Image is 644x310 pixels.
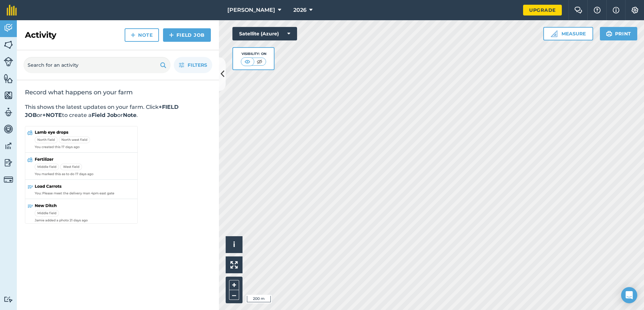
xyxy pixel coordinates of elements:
img: A cog icon [631,7,639,13]
img: svg+xml;base64,PD94bWwgdmVyc2lvbj0iMS4wIiBlbmNvZGluZz0idXRmLTgiPz4KPCEtLSBHZW5lcmF0b3I6IEFkb2JlIE... [4,23,13,33]
img: svg+xml;base64,PD94bWwgdmVyc2lvbj0iMS4wIiBlbmNvZGluZz0idXRmLTgiPz4KPCEtLSBHZW5lcmF0b3I6IEFkb2JlIE... [4,141,13,151]
img: svg+xml;base64,PD94bWwgdmVyc2lvbj0iMS4wIiBlbmNvZGluZz0idXRmLTgiPz4KPCEtLSBHZW5lcmF0b3I6IEFkb2JlIE... [4,158,13,168]
img: fieldmargin Logo [7,5,17,15]
button: Measure [543,27,593,40]
img: Ruler icon [551,30,557,37]
button: i [226,236,243,253]
img: A question mark icon [593,7,601,13]
img: svg+xml;base64,PHN2ZyB4bWxucz0iaHR0cDovL3d3dy53My5vcmcvMjAwMC9zdmciIHdpZHRoPSI1MCIgaGVpZ2h0PSI0MC... [243,58,252,65]
img: svg+xml;base64,PD94bWwgdmVyc2lvbj0iMS4wIiBlbmNvZGluZz0idXRmLTgiPz4KPCEtLSBHZW5lcmF0b3I6IEFkb2JlIE... [4,107,13,117]
img: svg+xml;base64,PHN2ZyB4bWxucz0iaHR0cDovL3d3dy53My5vcmcvMjAwMC9zdmciIHdpZHRoPSIxNyIgaGVpZ2h0PSIxNy... [613,6,619,14]
img: Four arrows, one pointing top left, one top right, one bottom right and the last bottom left [230,261,238,269]
input: Search for an activity [24,57,170,73]
img: svg+xml;base64,PHN2ZyB4bWxucz0iaHR0cDovL3d3dy53My5vcmcvMjAwMC9zdmciIHdpZHRoPSI1MCIgaGVpZ2h0PSI0MC... [255,58,264,65]
p: This shows the latest updates on your farm. Click or to create a or . [25,103,211,119]
img: Two speech bubbles overlapping with the left bubble in the forefront [574,7,582,13]
img: svg+xml;base64,PD94bWwgdmVyc2lvbj0iMS4wIiBlbmNvZGluZz0idXRmLTgiPz4KPCEtLSBHZW5lcmF0b3I6IEFkb2JlIE... [4,175,13,184]
a: Field Job [163,28,211,42]
img: svg+xml;base64,PHN2ZyB4bWxucz0iaHR0cDovL3d3dy53My5vcmcvMjAwMC9zdmciIHdpZHRoPSI1NiIgaGVpZ2h0PSI2MC... [4,90,13,100]
span: i [233,240,235,249]
img: svg+xml;base64,PD94bWwgdmVyc2lvbj0iMS4wIiBlbmNvZGluZz0idXRmLTgiPz4KPCEtLSBHZW5lcmF0b3I6IEFkb2JlIE... [4,57,13,66]
strong: Field Job [92,112,117,118]
img: svg+xml;base64,PHN2ZyB4bWxucz0iaHR0cDovL3d3dy53My5vcmcvMjAwMC9zdmciIHdpZHRoPSIxNCIgaGVpZ2h0PSIyNC... [169,31,174,39]
img: svg+xml;base64,PD94bWwgdmVyc2lvbj0iMS4wIiBlbmNvZGluZz0idXRmLTgiPz4KPCEtLSBHZW5lcmF0b3I6IEFkb2JlIE... [4,124,13,134]
img: svg+xml;base64,PHN2ZyB4bWxucz0iaHR0cDovL3d3dy53My5vcmcvMjAwMC9zdmciIHdpZHRoPSIxOSIgaGVpZ2h0PSIyNC... [606,30,612,38]
button: + [229,280,239,290]
strong: Note [123,112,136,118]
strong: +NOTE [42,112,62,118]
span: 2026 [293,6,307,14]
button: Filters [174,57,212,73]
div: Open Intercom Messenger [621,287,637,303]
img: svg+xml;base64,PHN2ZyB4bWxucz0iaHR0cDovL3d3dy53My5vcmcvMjAwMC9zdmciIHdpZHRoPSI1NiIgaGVpZ2h0PSI2MC... [4,73,13,84]
span: Filters [188,61,207,69]
a: Upgrade [523,5,562,15]
img: svg+xml;base64,PD94bWwgdmVyc2lvbj0iMS4wIiBlbmNvZGluZz0idXRmLTgiPz4KPCEtLSBHZW5lcmF0b3I6IEFkb2JlIE... [4,296,13,303]
span: [PERSON_NAME] [227,6,275,14]
button: Print [600,27,638,40]
h2: Record what happens on your farm [25,88,211,96]
button: – [229,290,239,300]
button: Satellite (Azure) [232,27,297,40]
img: svg+xml;base64,PHN2ZyB4bWxucz0iaHR0cDovL3d3dy53My5vcmcvMjAwMC9zdmciIHdpZHRoPSIxOSIgaGVpZ2h0PSIyNC... [160,61,166,69]
img: svg+xml;base64,PHN2ZyB4bWxucz0iaHR0cDovL3d3dy53My5vcmcvMjAwMC9zdmciIHdpZHRoPSI1NiIgaGVpZ2h0PSI2MC... [4,40,13,50]
a: Note [125,28,159,42]
h2: Activity [25,30,56,40]
div: Visibility: On [241,51,266,57]
img: svg+xml;base64,PHN2ZyB4bWxucz0iaHR0cDovL3d3dy53My5vcmcvMjAwMC9zdmciIHdpZHRoPSIxNCIgaGVpZ2h0PSIyNC... [131,31,135,39]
